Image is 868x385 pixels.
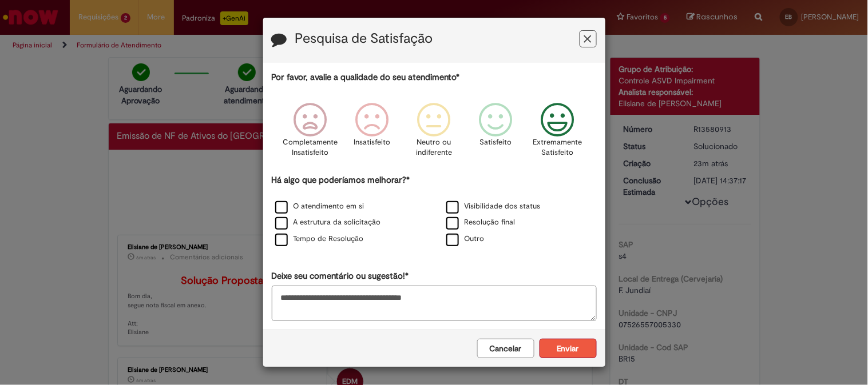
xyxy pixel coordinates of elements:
label: A estrutura da solicitação [275,217,381,228]
label: Visibilidade dos status [446,201,541,212]
div: Extremamente Satisfeito [529,94,587,173]
label: Por favor, avalie a qualidade do seu atendimento* [272,71,460,83]
div: Completamente Insatisfeito [281,94,339,173]
label: Resolução final [446,217,516,228]
label: O atendimento em si [275,201,364,212]
p: Neutro ou indiferente [413,137,454,158]
button: Enviar [540,339,597,358]
p: Completamente Insatisfeito [283,137,338,158]
div: Satisfeito [467,94,525,173]
p: Insatisfeito [354,137,390,148]
label: Pesquisa de Satisfação [295,31,433,46]
button: Cancelar [477,339,534,358]
div: Neutro ou indiferente [405,94,463,173]
p: Satisfeito [480,137,512,148]
label: Outro [446,234,485,244]
label: Tempo de Resolução [275,234,364,244]
label: Deixe seu comentário ou sugestão!* [272,270,409,282]
p: Extremamente Satisfeito [533,137,582,158]
div: Insatisfeito [343,94,401,173]
div: Há algo que poderíamos melhorar?* [272,174,597,248]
